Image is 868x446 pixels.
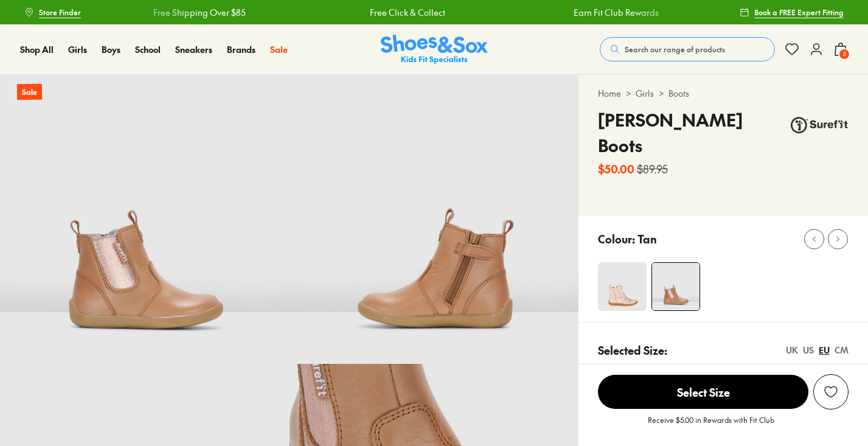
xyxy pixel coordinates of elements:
span: Sneakers [175,43,212,55]
a: Brands [227,43,255,56]
a: Store Finder [24,1,81,23]
span: Boys [102,43,120,55]
span: Brands [227,43,255,55]
button: Select Size [598,374,808,409]
a: School [135,43,161,56]
div: CM [835,344,849,357]
span: Shop All [20,43,54,55]
div: EU [819,344,830,357]
p: Receive $5.00 in Rewards with Fit Club [648,414,774,436]
a: Boots [668,87,689,100]
h4: [PERSON_NAME] Boots [598,107,790,158]
a: Shop All [20,43,54,56]
button: Search our range of products [600,37,775,61]
a: Sneakers [175,43,212,56]
img: 5_1 [652,263,700,310]
img: SNS_Logo_Responsive.svg [381,35,488,64]
s: $89.95 [637,161,668,177]
a: Home [598,87,621,100]
b: $50.00 [598,161,634,177]
img: 6_1 [290,74,579,364]
a: Shoes & Sox [381,35,488,64]
a: Boys [102,43,120,56]
p: Selected Size: [598,342,667,358]
a: Free Shipping Over $85 [153,6,246,19]
img: Vendor logo [790,107,849,144]
p: Tan [637,231,657,247]
p: Sale [17,84,42,100]
div: > > [598,87,849,100]
a: Girls [68,43,87,56]
button: 5 [833,36,848,63]
a: Girls [636,87,654,100]
p: Colour: [598,231,635,247]
a: Earn Fit Club Rewards [573,6,658,19]
div: UK [786,344,798,357]
span: Sale [270,43,288,55]
span: Girls [68,43,87,55]
img: 4-368473_1 [598,262,647,311]
a: Free Click & Collect [370,6,445,19]
button: Add to Wishlist [813,374,849,409]
span: 5 [838,48,850,60]
span: School [135,43,161,55]
span: Book a FREE Expert Fitting [754,7,844,18]
span: Store Finder [39,7,81,18]
div: US [803,344,814,357]
a: Sale [270,43,288,56]
span: Search our range of products [625,44,725,55]
span: Select Size [598,375,808,409]
a: Book a FREE Expert Fitting [740,1,844,23]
